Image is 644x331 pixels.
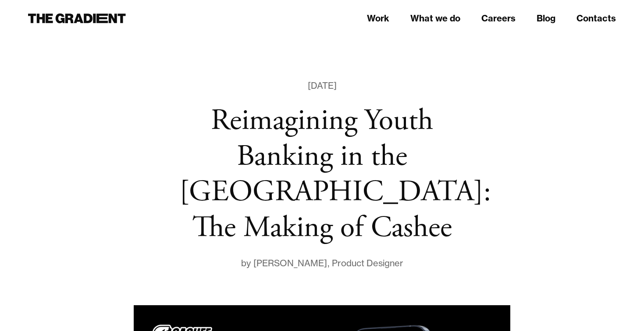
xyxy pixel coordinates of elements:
[253,256,327,270] div: [PERSON_NAME]
[332,256,403,270] div: Product Designer
[367,12,389,25] a: Work
[179,103,465,246] h1: Reimagining Youth Banking in the [GEOGRAPHIC_DATA]: The Making of Cashee
[537,12,555,25] a: Blog
[241,256,253,270] div: by
[410,12,460,25] a: What we do
[327,256,332,270] div: ,
[576,12,616,25] a: Contacts
[308,79,337,93] div: [DATE]
[481,12,516,25] a: Careers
